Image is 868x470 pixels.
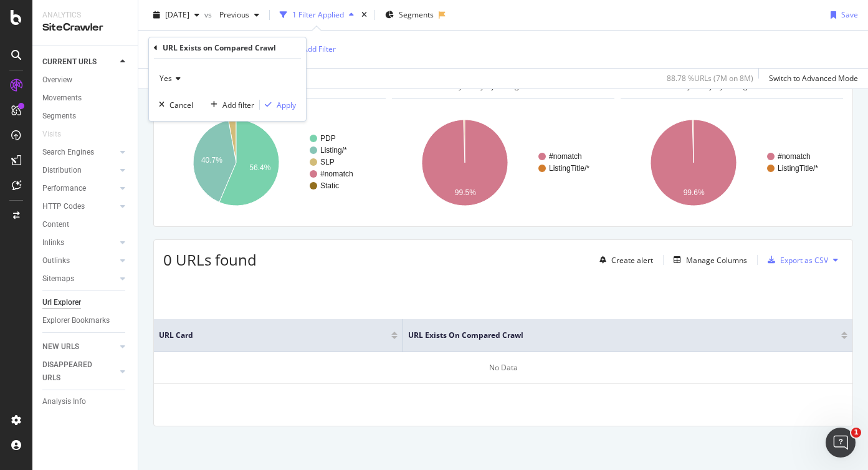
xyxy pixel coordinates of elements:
div: Outlinks [42,254,70,267]
button: Segments [380,5,439,25]
span: vs [204,9,214,20]
span: 0 URLs found [163,249,257,270]
a: DISAPPEARED URLS [42,358,117,385]
a: Inlinks [42,236,117,249]
div: Switch to Advanced Mode [769,73,858,84]
span: URLs Crawled By Botify By listingcontent [632,80,774,91]
text: 40.7% [201,156,222,165]
a: Movements [42,92,129,105]
a: Distribution [42,164,117,177]
a: Content [42,218,129,231]
button: Export as CSV [763,250,828,270]
button: 1 Filter Applied [275,5,359,25]
span: URL Card [159,330,388,341]
div: SiteCrawler [42,21,128,35]
div: 1 Filter Applied [292,9,344,20]
button: Create alert [594,250,653,270]
div: Manage Columns [686,255,747,266]
div: CURRENT URLS [42,55,97,69]
div: NEW URLS [42,340,79,353]
text: #nomatch [320,170,353,178]
div: Overview [42,74,72,87]
span: 1 [851,428,861,438]
button: Manage Columns [669,252,747,267]
span: Previous [214,9,249,20]
text: Static [320,181,339,190]
text: 56.4% [249,163,270,172]
span: Segments [399,9,434,20]
div: Explorer Bookmarks [42,314,110,327]
text: 99.5% [455,188,476,197]
button: Previous [214,5,264,25]
div: Distribution [42,164,82,177]
div: Performance [42,182,86,195]
button: [DATE] [148,5,204,25]
a: Sitemaps [42,272,117,285]
div: Url Explorer [42,296,81,309]
button: Add filter [206,98,254,111]
div: DISAPPEARED URLS [42,358,105,385]
text: 99.6% [684,188,705,197]
div: 88.78 % URLs ( 7M on 8M ) [667,73,753,84]
text: #nomatch [549,152,582,161]
div: Sitemaps [42,272,74,285]
div: Save [841,9,858,20]
a: Segments [42,110,129,123]
button: Apply [260,98,296,111]
a: CURRENT URLS [42,55,117,69]
button: Switch to Advanced Mode [764,69,858,89]
div: HTTP Codes [42,200,85,213]
div: Create alert [611,255,653,266]
text: Listing/* [320,146,347,155]
span: URLs Crawled By Botify By listingtitle [404,80,532,91]
text: ListingTitle/* [778,164,818,173]
a: Performance [42,182,117,195]
div: Cancel [169,100,193,110]
text: SLP [320,158,335,166]
div: Export as CSV [780,255,828,266]
a: Url Explorer [42,296,129,309]
svg: A chart. [392,108,614,217]
div: Segments [42,110,76,123]
div: Content [42,218,69,231]
div: URL Exists on Compared Crawl [163,42,276,53]
svg: A chart. [621,108,843,217]
a: Visits [42,128,74,141]
span: URL Exists on Compared Crawl [408,330,823,341]
a: Outlinks [42,254,117,267]
button: Add Filter [286,42,336,57]
div: Inlinks [42,236,64,249]
text: ListingTitle/* [549,164,589,173]
div: Visits [42,128,61,141]
div: Add filter [222,100,254,110]
a: Search Engines [42,146,117,159]
span: 2025 Jul. 8th [165,9,189,20]
button: Save [826,5,858,25]
text: #nomatch [778,152,811,161]
div: Search Engines [42,146,94,159]
div: times [359,9,370,21]
a: Analysis Info [42,395,129,408]
div: Apply [277,100,296,110]
div: Analysis Info [42,395,86,408]
a: Overview [42,74,129,87]
text: PDP [320,134,336,143]
button: Cancel [154,98,193,111]
div: Analytics [42,10,128,21]
svg: A chart. [163,108,386,217]
iframe: Intercom live chat [826,428,856,458]
a: Explorer Bookmarks [42,314,129,327]
a: HTTP Codes [42,200,117,213]
div: Movements [42,92,82,105]
span: Yes [160,73,172,84]
div: Add Filter [303,44,336,54]
div: No Data [154,352,852,384]
a: NEW URLS [42,340,117,353]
